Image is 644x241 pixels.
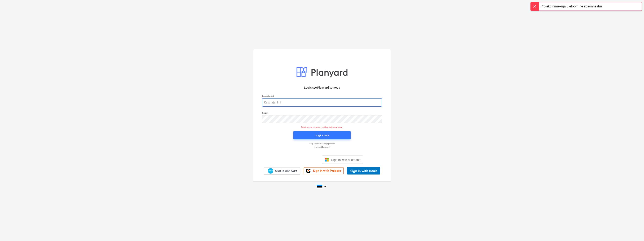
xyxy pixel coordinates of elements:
span: Sign in with Microsoft [331,158,361,161]
div: Projekti nimekirja ületoomine ebaõnnestus [541,4,603,9]
p: Parool [262,112,382,115]
a: Logi ühekordse lingiga sisse [260,142,384,145]
p: Logi sisse Planyard kontoga [262,85,382,90]
iframe: Chat Widget [623,221,644,241]
a: Sign in with Xero [264,167,301,175]
i: keyboard_arrow_down [322,184,327,189]
a: Sign in with Procore [304,167,344,174]
img: Xero logo [268,168,273,174]
iframe: Sign in with Google Button [279,155,321,164]
button: Logi sisse [293,131,351,139]
div: Logi sisse [315,133,329,138]
p: Sessioon on aegunud. Jätkamiseks logi sisse. [260,126,384,128]
span: Sign in with Procore [313,169,341,173]
p: Kasutajanimi [262,95,382,98]
span: Sign in with Xero [275,169,297,173]
input: Kasutajanimi [262,98,382,107]
a: Unustasid parooli? [260,146,384,148]
img: Microsoft logo [325,158,329,162]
